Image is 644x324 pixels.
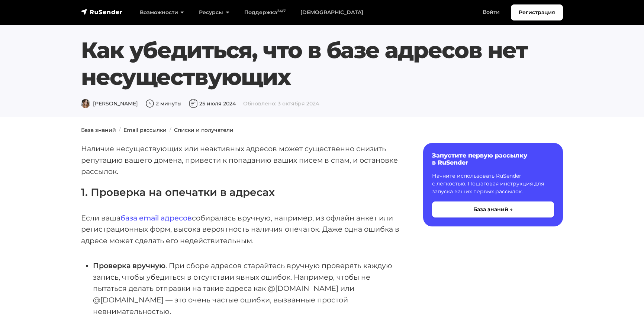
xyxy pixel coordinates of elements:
[145,100,181,107] span: 2 минуты
[93,260,399,317] li: . При сборе адресов старайтесь вручную проверять каждую запись, чтобы убедиться в отсутствии явны...
[174,127,234,133] a: Списки и получатели
[81,186,275,198] strong: 1. Проверка на опечатки в адресах
[277,9,286,13] sup: 24/7
[81,143,399,177] p: Наличие несуществующих или неактивных адресов может существенно снизить репутацию вашего домена, ...
[237,5,293,20] a: Поддержка24/7
[145,99,154,108] img: Время чтения
[293,5,371,20] a: [DEMOGRAPHIC_DATA]
[120,213,192,222] a: база email адресов
[77,126,567,134] nav: breadcrumb
[191,5,236,20] a: Ресурсы
[189,100,236,107] span: 25 июля 2024
[123,127,167,133] a: Email рассылки
[81,37,563,90] h1: Как убедиться, что в базе адресов нет несуществующих
[189,99,198,108] img: Дата публикации
[81,212,399,247] p: Если ваша собиралась вручную, например, из офлайн анкет или регистрационных форм, высока вероятно...
[432,201,554,217] button: База знаний →
[432,152,554,166] h6: Запустите первую рассылку в RuSender
[243,100,319,107] span: Обновлено: 3 октября 2024
[81,127,116,133] a: База знаний
[81,8,123,16] img: RuSender
[132,5,191,20] a: Возможности
[475,4,507,20] a: Войти
[511,4,563,20] a: Регистрация
[432,172,554,196] p: Начните использовать RuSender с легкостью. Пошаговая инструкция для запуска ваших первых рассылок.
[423,143,563,226] a: Запустите первую рассылку в RuSender Начните использовать RuSender с легкостью. Пошаговая инструк...
[81,100,138,107] span: [PERSON_NAME]
[93,261,165,270] strong: Проверка вручную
